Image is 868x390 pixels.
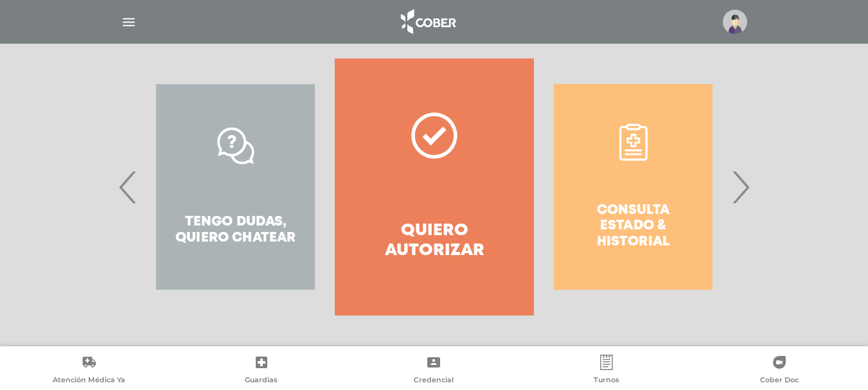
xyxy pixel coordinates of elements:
[723,10,747,34] img: profile-placeholder.svg
[520,355,693,387] a: Turnos
[760,375,799,387] span: Cober Doc
[335,58,533,315] a: Quiero autorizar
[394,6,461,37] img: logo_cober_home-white.png
[414,375,454,387] span: Credencial
[245,375,278,387] span: Guardias
[175,355,348,387] a: Guardias
[358,221,510,261] h4: Quiero autorizar
[121,14,137,30] img: Cober_menu-lines-white.svg
[3,355,175,387] a: Atención Médica Ya
[693,355,865,387] a: Cober Doc
[728,152,753,222] span: Next
[116,152,141,222] span: Previous
[594,375,619,387] span: Turnos
[348,355,520,387] a: Credencial
[53,375,125,387] span: Atención Médica Ya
